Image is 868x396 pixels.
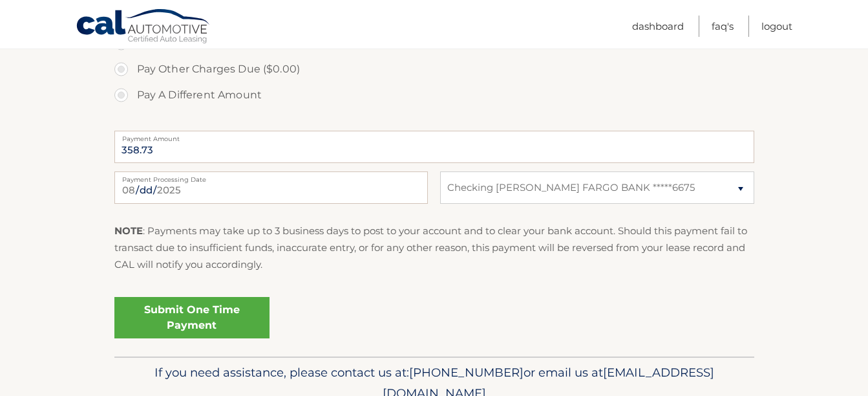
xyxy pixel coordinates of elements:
[761,16,792,37] a: Logout
[114,297,270,338] a: Submit One Time Payment
[114,56,754,82] label: Pay Other Charges Due ($0.00)
[114,82,754,108] label: Pay A Different Amount
[114,171,428,204] input: Payment Date
[712,16,734,37] a: FAQ's
[409,365,524,380] span: [PHONE_NUMBER]
[114,171,428,182] label: Payment Processing Date
[114,225,143,237] strong: NOTE
[114,223,754,274] p: : Payments may take up to 3 business days to post to your account and to clear your bank account....
[114,131,754,141] label: Payment Amount
[114,131,754,163] input: Payment Amount
[76,8,211,46] a: Cal Automotive
[632,16,684,37] a: Dashboard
